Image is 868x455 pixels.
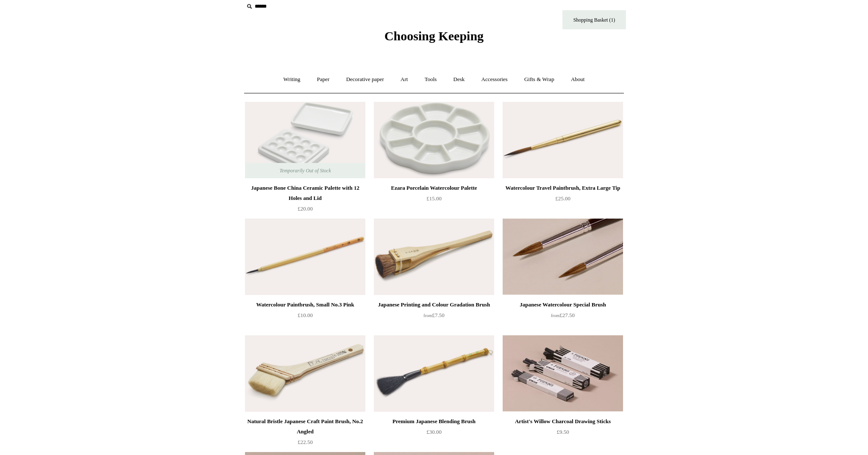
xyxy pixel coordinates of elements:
[374,102,494,178] img: Ezara Porcelain Watercolour Palette
[376,416,492,427] div: Premium Japanese Blending Brush
[276,68,308,91] a: Writing
[245,335,365,412] img: Natural Bristle Japanese Craft Paint Brush, No.2 Angled
[309,68,337,91] a: Paper
[245,183,365,218] a: Japanese Bone China Ceramic Palette with 12 Holes and Lid £20.00
[298,312,313,318] span: £10.00
[503,416,623,451] a: Artist's Willow Charcoal Drawing Sticks £9.50
[446,68,473,91] a: Desk
[426,429,442,435] span: £30.00
[376,183,492,193] div: Ezara Porcelain Watercolour Palette
[247,183,363,203] div: Japanese Bone China Ceramic Palette with 12 Holes and Lid
[505,300,621,310] div: Japanese Watercolour Special Brush
[426,195,442,202] span: £15.00
[393,68,415,91] a: Art
[562,10,626,29] a: Shopping Basket (1)
[503,300,623,334] a: Japanese Watercolour Special Brush from£27.50
[503,335,623,412] img: Artist's Willow Charcoal Drawing Sticks
[245,219,365,295] a: Watercolour Paintbrush, Small No.3 Pink Watercolour Paintbrush, Small No.3 Pink
[556,429,569,435] span: £9.50
[384,29,484,43] span: Choosing Keeping
[374,102,494,178] a: Ezara Porcelain Watercolour Palette Ezara Porcelain Watercolour Palette
[503,102,623,178] a: Watercolour Travel Paintbrush, Extra Large Tip Watercolour Travel Paintbrush, Extra Large Tip
[555,195,570,202] span: £25.00
[505,183,621,193] div: Watercolour Travel Paintbrush, Extra Large Tip
[245,102,365,178] a: Japanese Bone China Ceramic Palette with 12 Holes and Lid Japanese Bone China Ceramic Palette wit...
[245,335,365,412] a: Natural Bristle Japanese Craft Paint Brush, No.2 Angled Natural Bristle Japanese Craft Paint Brus...
[503,335,623,412] a: Artist's Willow Charcoal Drawing Sticks Artist's Willow Charcoal Drawing Sticks
[503,219,623,295] a: Japanese Watercolour Special Brush Japanese Watercolour Special Brush
[374,416,494,451] a: Premium Japanese Blending Brush £30.00
[245,300,365,334] a: Watercolour Paintbrush, Small No.3 Pink £10.00
[271,163,339,178] span: Temporarily Out of Stock
[247,416,363,437] div: Natural Bristle Japanese Craft Paint Brush, No.2 Angled
[503,102,623,178] img: Watercolour Travel Paintbrush, Extra Large Tip
[247,300,363,310] div: Watercolour Paintbrush, Small No.3 Pink
[551,312,575,318] span: £27.50
[505,416,621,427] div: Artist's Willow Charcoal Drawing Sticks
[376,300,492,310] div: Japanese Printing and Colour Gradation Brush
[374,335,494,412] img: Premium Japanese Blending Brush
[503,183,623,218] a: Watercolour Travel Paintbrush, Extra Large Tip £25.00
[474,68,515,91] a: Accessories
[298,439,313,445] span: £22.50
[551,313,559,318] span: from
[417,68,445,91] a: Tools
[245,219,365,295] img: Watercolour Paintbrush, Small No.3 Pink
[374,219,494,295] a: Japanese Printing and Colour Gradation Brush Japanese Printing and Colour Gradation Brush
[423,312,444,318] span: £7.50
[374,300,494,334] a: Japanese Printing and Colour Gradation Brush from£7.50
[517,68,562,91] a: Gifts & Wrap
[374,183,494,218] a: Ezara Porcelain Watercolour Palette £15.00
[374,219,494,295] img: Japanese Printing and Colour Gradation Brush
[563,68,593,91] a: About
[374,335,494,412] a: Premium Japanese Blending Brush Premium Japanese Blending Brush
[503,219,623,295] img: Japanese Watercolour Special Brush
[245,416,365,451] a: Natural Bristle Japanese Craft Paint Brush, No.2 Angled £22.50
[423,313,432,318] span: from
[384,36,484,42] a: Choosing Keeping
[298,205,313,212] span: £20.00
[245,102,365,178] img: Japanese Bone China Ceramic Palette with 12 Holes and Lid
[339,68,392,91] a: Decorative paper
